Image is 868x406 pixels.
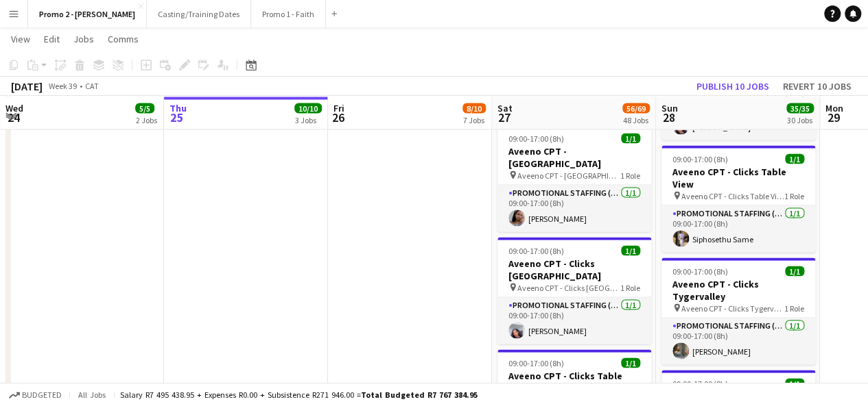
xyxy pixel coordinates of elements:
h3: Aveeno CPT - [GEOGRAPHIC_DATA] [497,144,651,169]
span: 56/69 [622,103,650,113]
span: 1/1 [621,357,640,368]
span: Aveeno CPT - Clicks Table View [681,190,784,201]
app-job-card: 09:00-17:00 (8h)1/1Aveeno CPT - Clicks [GEOGRAPHIC_DATA] Aveeno CPT - Clicks [GEOGRAPHIC_DATA]1 R... [497,237,651,344]
button: Casting/Training Dates [147,1,251,27]
span: Aveeno CPT - [GEOGRAPHIC_DATA] [517,170,620,180]
span: Thu [169,101,187,114]
span: 25 [167,109,187,125]
app-job-card: 09:00-17:00 (8h)1/1Aveeno CPT - Clicks Table View Aveeno CPT - Clicks Table View1 RolePromotional... [661,145,815,252]
a: View [5,30,36,48]
button: Promo 1 - Faith [251,1,326,27]
span: 1 Role [784,303,804,313]
span: 1/1 [621,245,640,255]
span: Aveeno CPT - Clicks [GEOGRAPHIC_DATA] [517,282,620,292]
div: CAT [85,81,99,91]
a: Edit [38,30,65,48]
app-card-role: Promotional Staffing (Brand Ambassadors)1/109:00-17:00 (8h)[PERSON_NAME] [661,318,815,364]
span: Wed [5,101,23,114]
span: 09:00-17:00 (8h) [672,266,728,276]
app-card-role: Promotional Staffing (Brand Ambassadors)1/109:00-17:00 (8h)Siphosethu Same [661,205,815,252]
span: View [11,33,30,45]
span: 1/1 [785,266,804,276]
button: Publish 10 jobs [691,77,775,95]
div: 30 Jobs [787,114,813,125]
h3: Aveeno CPT - Clicks Table View [497,369,651,394]
span: Sun [661,101,678,114]
span: Week 39 [45,81,80,91]
div: 3 Jobs [295,114,321,125]
span: 1/1 [785,153,804,164]
button: Promo 2 - [PERSON_NAME] [28,1,147,27]
app-card-role: Promotional Staffing (Brand Ambassadors)1/109:00-17:00 (8h)[PERSON_NAME] [497,297,651,344]
span: 09:00-17:00 (8h) [672,153,728,164]
app-job-card: 09:00-17:00 (8h)1/1Aveeno CPT - Clicks Tygervalley Aveeno CPT - Clicks Tygervalley1 RolePromotion... [661,257,815,364]
span: All jobs [75,390,108,400]
span: Sat [497,101,513,114]
span: 09:00-17:00 (8h) [508,133,564,143]
h3: Aveeno CPT - Clicks Table View [661,165,815,190]
span: Fri [333,101,344,114]
span: 09:00-17:00 (8h) [508,357,564,368]
span: 09:00-17:00 (8h) [672,378,728,388]
div: 2 Jobs [136,114,157,125]
a: Jobs [68,30,99,48]
span: 1/1 [785,378,804,388]
span: 27 [495,109,513,125]
span: Comms [108,33,139,45]
h3: Aveeno CPT - Clicks Tygervalley [661,277,815,302]
span: Edit [44,33,60,45]
span: 09:00-17:00 (8h) [508,245,564,255]
span: Jobs [73,33,94,45]
span: 26 [331,109,344,125]
span: 1/1 [621,133,640,143]
span: Mon [825,101,843,114]
div: [DATE] [11,79,43,93]
button: Budgeted [7,388,64,403]
span: 1 Role [784,190,804,201]
span: Total Budgeted R7 767 384.95 [361,390,478,400]
span: 8/10 [462,103,486,113]
button: Revert 10 jobs [777,77,857,95]
div: 48 Jobs [623,114,649,125]
span: 28 [659,109,678,125]
app-card-role: Promotional Staffing (Brand Ambassadors)1/109:00-17:00 (8h)[PERSON_NAME] [497,185,651,231]
span: 5/5 [135,103,154,113]
div: 7 Jobs [463,114,485,125]
span: 29 [823,109,843,125]
a: Comms [102,30,144,48]
app-job-card: 09:00-17:00 (8h)1/1Aveeno CPT - [GEOGRAPHIC_DATA] Aveeno CPT - [GEOGRAPHIC_DATA]1 RolePromotional... [497,125,651,231]
div: Salary R7 495 438.95 + Expenses R0.00 + Subsistence R271 946.00 = [120,390,478,400]
span: Budgeted [22,390,62,400]
span: 1 Role [620,282,640,292]
span: 10/10 [294,103,322,113]
span: Aveeno CPT - Clicks Tygervalley [681,303,784,313]
span: 35/35 [786,103,814,113]
span: 1 Role [620,170,640,180]
span: 24 [3,109,23,125]
h3: Aveeno CPT - Clicks [GEOGRAPHIC_DATA] [497,257,651,281]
